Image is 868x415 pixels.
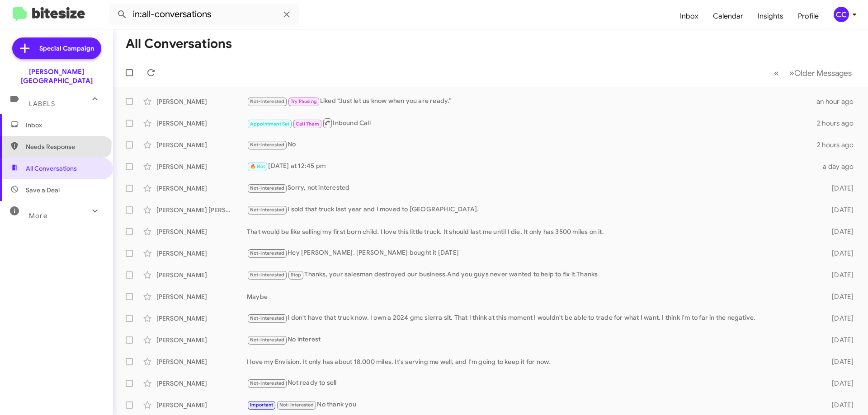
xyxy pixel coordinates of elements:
[12,37,101,59] a: Special Campaign
[769,64,857,82] nav: Page navigation example
[817,314,861,323] div: [DATE]
[250,207,285,213] span: Not-Interested
[247,183,817,193] div: Sorry, not interested
[126,37,232,51] h1: All Conversations
[817,205,861,214] div: [DATE]
[29,212,47,220] span: More
[247,400,817,410] div: No thank you
[247,248,817,258] div: Hey [PERSON_NAME]. [PERSON_NAME] bought it [DATE]
[247,140,817,150] div: No
[250,337,285,343] span: Not-Interested
[817,357,861,366] div: [DATE]
[250,315,285,321] span: Not-Interested
[817,379,861,388] div: [DATE]
[291,272,302,278] span: Stop
[156,357,247,366] div: [PERSON_NAME]
[250,142,285,148] span: Not-Interested
[816,97,861,106] div: an hour ago
[247,378,817,388] div: Not ready to sell
[156,227,247,236] div: [PERSON_NAME]
[789,67,794,79] span: »
[774,67,779,79] span: «
[156,336,247,345] div: [PERSON_NAME]
[296,121,319,127] span: Call Them
[250,185,285,191] span: Not-Interested
[673,3,706,29] a: Inbox
[156,292,247,301] div: [PERSON_NAME]
[247,117,817,129] div: Inbound Call
[156,140,247,149] div: [PERSON_NAME]
[826,7,858,22] button: CC
[156,97,247,106] div: [PERSON_NAME]
[250,402,274,408] span: Important
[834,7,849,22] div: CC
[156,205,247,214] div: [PERSON_NAME] [PERSON_NAME]
[247,292,817,301] div: Maybe
[247,335,817,345] div: No interest
[39,44,94,53] span: Special Campaign
[817,140,861,149] div: 2 hours ago
[817,292,861,301] div: [DATE]
[291,98,317,104] span: Try Pausing
[791,3,826,29] a: Profile
[750,3,791,29] a: Insights
[26,164,77,173] span: All Conversations
[26,142,103,151] span: Needs Response
[247,161,817,172] div: [DATE] at 12:45 pm
[247,313,817,323] div: I don't have that truck now. I own a 2024 gmc sierra slt. That I think at this moment I wouldn't ...
[156,270,247,280] div: [PERSON_NAME]
[817,119,861,128] div: 2 hours ago
[156,162,247,171] div: [PERSON_NAME]
[794,68,852,78] span: Older Messages
[784,64,857,82] button: Next
[156,249,247,258] div: [PERSON_NAME]
[156,314,247,323] div: [PERSON_NAME]
[247,96,816,107] div: Liked “Just let us know when you are ready.”
[817,336,861,345] div: [DATE]
[817,270,861,280] div: [DATE]
[769,64,784,82] button: Previous
[817,249,861,258] div: [DATE]
[109,4,299,25] input: Search
[817,227,861,236] div: [DATE]
[26,121,103,130] span: Inbox
[250,380,285,386] span: Not-Interested
[156,379,247,388] div: [PERSON_NAME]
[817,401,861,410] div: [DATE]
[156,119,247,128] div: [PERSON_NAME]
[26,186,60,195] span: Save a Deal
[250,272,285,278] span: Not-Interested
[279,402,314,408] span: Not-Interested
[817,162,861,171] div: a day ago
[247,227,817,236] div: That would be like selling my first born child. I love this little truck. It should last me until...
[817,184,861,193] div: [DATE]
[156,184,247,193] div: [PERSON_NAME]
[250,98,285,104] span: Not-Interested
[250,250,285,256] span: Not-Interested
[250,163,265,169] span: 🔥 Hot
[247,270,817,280] div: Thanks, your salesman destroyed our business.And you guys never wanted to help to fix it.Thanks
[29,100,55,108] span: Labels
[156,401,247,410] div: [PERSON_NAME]
[250,121,290,127] span: Appointment Set
[247,205,817,215] div: I sold that truck last year and I moved to [GEOGRAPHIC_DATA].
[247,357,817,366] div: I love my Envision. It only has about 18,000 miles. It's serving me well, and I'm going to keep i...
[706,3,750,29] a: Calendar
